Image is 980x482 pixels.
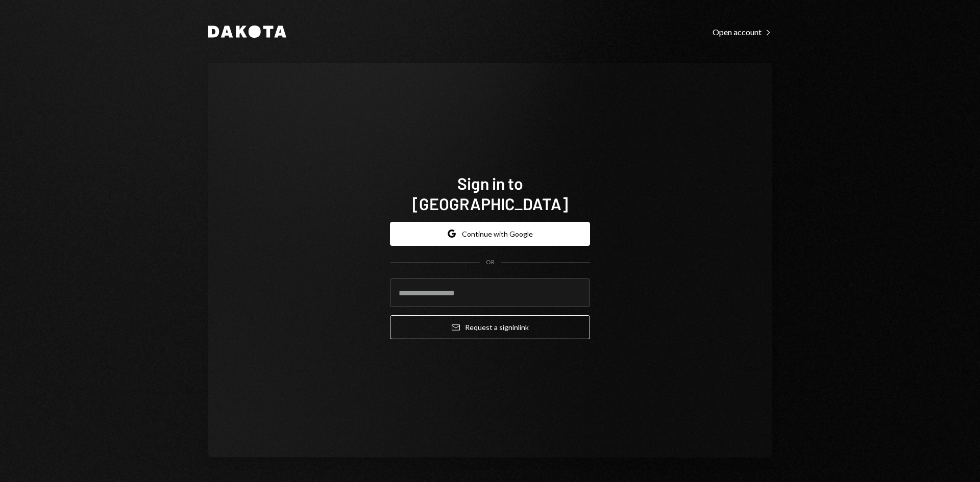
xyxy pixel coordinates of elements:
h1: Sign in to [GEOGRAPHIC_DATA] [390,173,590,214]
button: Request a signinlink [390,315,590,339]
button: Continue with Google [390,222,590,246]
div: Open account [713,27,772,37]
div: OR [486,258,495,267]
a: Open account [713,26,772,37]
